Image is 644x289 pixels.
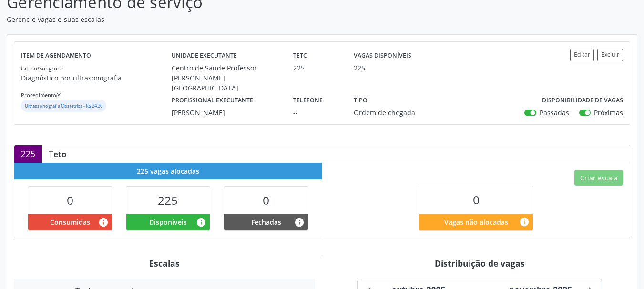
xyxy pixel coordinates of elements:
span: Consumidas [50,217,90,227]
i: Vagas alocadas e sem marcações associadas que tiveram sua disponibilidade fechada [294,217,305,228]
small: Procedimento(s) [21,91,61,99]
label: Unidade executante [172,49,237,63]
span: Disponíveis [149,217,187,227]
div: 225 [354,63,365,73]
i: Vagas alocadas e sem marcações associadas [196,217,206,228]
label: Próximas [594,108,623,118]
span: Vagas não alocadas [444,217,508,227]
div: Teto [42,149,73,159]
span: 0 [67,192,73,208]
div: Ordem de chegada [354,108,431,118]
div: 225 vagas alocadas [14,163,322,179]
p: Diagnóstico por ultrasonografia [21,73,172,83]
small: Ultrassonografia Obstetrica - R$ 24,20 [25,103,102,109]
div: -- [293,108,340,118]
label: Telefone [293,93,323,108]
label: Teto [293,49,308,63]
span: Fechadas [251,217,281,227]
div: 225 [293,63,340,73]
button: Criar escala [574,170,623,186]
button: Excluir [597,49,623,61]
div: 225 [14,145,42,162]
p: Gerencie vagas e suas escalas [7,14,448,24]
i: Quantidade de vagas restantes do teto de vagas [519,217,530,227]
span: 0 [263,192,269,208]
span: 225 [158,192,178,208]
label: Passadas [540,108,569,118]
label: Vagas disponíveis [354,49,411,63]
button: Editar [570,49,594,61]
label: Disponibilidade de vagas [542,93,623,108]
small: Grupo/Subgrupo [21,65,64,72]
label: Item de agendamento [21,49,91,63]
div: Centro de Saude Professor [PERSON_NAME][GEOGRAPHIC_DATA] [172,63,280,93]
div: Distribuição de vagas [329,258,630,269]
i: Vagas alocadas que possuem marcações associadas [98,217,109,228]
span: 0 [473,192,480,208]
div: Escalas [14,258,315,269]
label: Profissional executante [172,93,253,108]
div: [PERSON_NAME] [172,108,280,118]
label: Tipo [354,93,368,108]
